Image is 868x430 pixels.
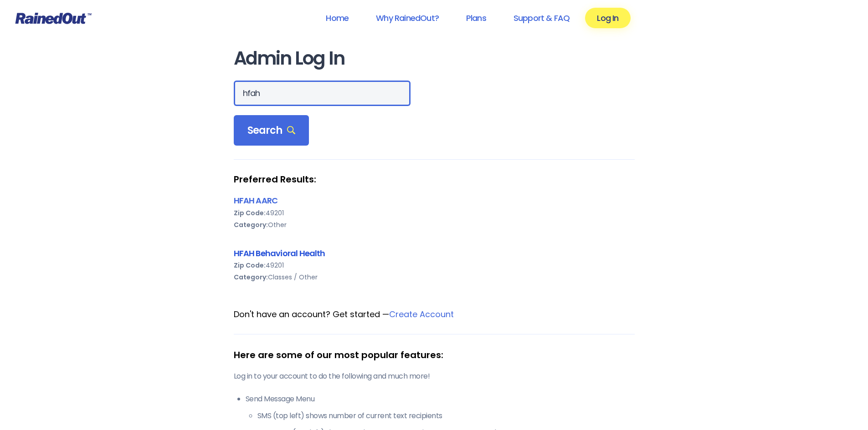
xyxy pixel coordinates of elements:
a: Why RainedOut? [364,8,451,28]
li: SMS (top left) shows number of current text recipients [257,410,635,421]
a: Support & FAQ [502,8,581,28]
div: HFAH AARC [234,194,635,207]
b: Zip Code: [234,208,266,218]
b: Category: [234,273,268,282]
b: Zip Code: [234,261,266,270]
div: Search [234,115,309,146]
p: Log in to your account to do the following and much more! [234,371,635,382]
a: Home [314,8,360,28]
a: Log In [585,8,630,28]
input: Search Orgs… [234,81,411,106]
a: HFAH Behavioral Health [234,248,325,259]
strong: Preferred Results: [234,173,635,185]
b: Category: [234,220,268,229]
div: 49201 [234,207,635,219]
h1: Admin Log In [234,48,635,69]
a: Plans [454,8,498,28]
div: Here are some of our most popular features: [234,348,635,362]
a: Create Account [389,309,454,320]
a: HFAH AARC [234,195,278,206]
div: Classes / Other [234,271,635,283]
div: Other [234,219,635,231]
span: Search [247,124,296,137]
div: 49201 [234,259,635,271]
div: HFAH Behavioral Health [234,247,635,259]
